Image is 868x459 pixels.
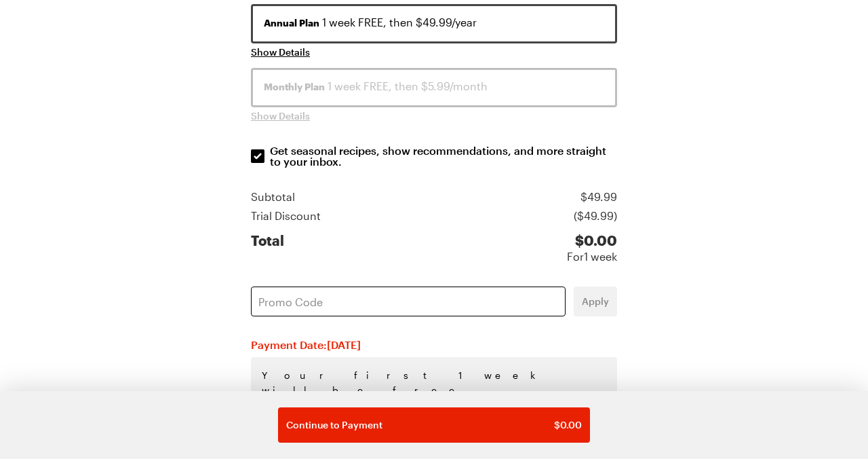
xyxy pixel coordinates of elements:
span: Monthly Plan [264,80,325,94]
div: Subtotal [251,189,295,205]
button: Annual Plan 1 week FREE, then $49.99/year [251,4,617,43]
span: Continue to Payment [286,418,382,432]
div: 1 week FREE, then $5.99/month [264,78,604,94]
button: Monthly Plan 1 week FREE, then $5.99/month [251,68,617,107]
div: ($ 49.99 ) [574,208,617,224]
span: Annual Plan [264,16,319,30]
section: Price summary [251,189,617,265]
div: $ 49.99 [580,189,617,205]
h2: Payment Date: [DATE] [251,338,617,352]
div: $ 0.00 [567,232,617,249]
div: Total [251,232,284,265]
div: Trial Discount [251,208,321,224]
div: For 1 week [567,249,617,265]
div: 1 week FREE, then $49.99/year [264,14,604,31]
button: Show Details [251,45,310,59]
p: Get seasonal recipes, show recommendations, and more straight to your inbox. [270,145,618,167]
button: Continue to Payment$0.00 [278,407,590,443]
input: Get seasonal recipes, show recommendations, and more straight to your inbox. [251,149,264,163]
button: Show Details [251,109,310,123]
input: Promo Code [251,287,566,316]
span: $ 0.00 [554,418,582,432]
